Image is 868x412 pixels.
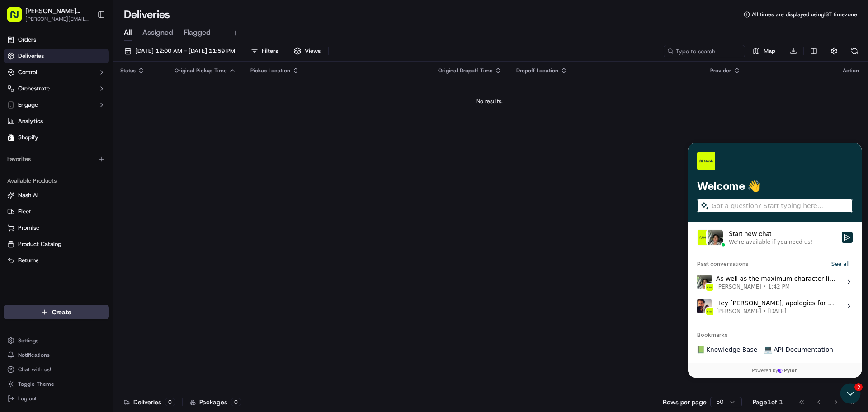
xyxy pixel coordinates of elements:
button: Returns [4,253,109,268]
div: No results. [117,98,863,105]
span: Nash AI [18,191,38,199]
span: All [124,27,132,38]
a: Fleet [7,208,105,216]
button: [PERSON_NAME][EMAIL_ADDRESS][DOMAIN_NAME] [25,15,90,23]
span: Flagged [184,27,211,38]
button: Log out [4,392,109,405]
h1: Deliveries [124,7,170,22]
input: Type to search [664,45,745,57]
iframe: Customer support window [688,143,862,378]
button: [DATE] 12:00 AM - [DATE] 11:59 PM [120,45,239,57]
img: Shopify logo [7,134,14,141]
button: Refresh [848,45,861,57]
button: Nash AI [4,188,109,203]
div: Favorites [4,152,109,166]
span: [DATE] 12:00 AM - [DATE] 11:59 PM [135,47,235,55]
button: Filters [247,45,282,57]
button: Fleet [4,204,109,219]
span: Dropoff Location [516,67,558,74]
button: Notifications [4,349,109,361]
span: Provider [710,67,731,74]
div: 0 [231,398,241,406]
span: Views [305,47,321,55]
button: Map [749,45,779,57]
span: Settings [18,337,38,344]
div: 0 [165,398,175,406]
span: Returns [18,256,38,265]
button: Control [4,65,109,80]
p: Rows per page [663,398,707,407]
button: Chat with us! [4,363,109,376]
a: Product Catalog [7,240,105,248]
a: Promise [7,224,105,232]
span: Pickup Location [250,67,290,74]
button: Promise [4,221,109,235]
span: Assigned [142,27,173,38]
div: Available Products [4,174,109,188]
button: [PERSON_NAME] Sweets[PERSON_NAME][EMAIL_ADDRESS][DOMAIN_NAME] [4,4,94,25]
span: Create [52,308,71,317]
span: Shopify [18,133,38,142]
button: [PERSON_NAME] Sweets [25,6,90,15]
button: Views [290,45,325,57]
button: Engage [4,98,109,112]
span: Deliveries [18,52,44,60]
div: Page 1 of 1 [753,398,783,407]
span: Notifications [18,351,50,359]
span: Fleet [18,208,31,216]
div: Packages [190,398,241,407]
span: Toggle Theme [18,380,54,388]
span: Chat with us! [18,366,51,373]
button: Product Catalog [4,237,109,251]
span: Log out [18,395,37,402]
span: Original Dropoff Time [438,67,493,74]
span: Map [764,47,775,55]
a: Orders [4,33,109,47]
span: Orders [18,36,36,44]
iframe: Open customer support [839,382,863,407]
span: Filters [262,47,278,55]
a: Shopify [4,130,109,145]
button: Toggle Theme [4,378,109,390]
button: Create [4,305,109,319]
span: All times are displayed using IST timezone [752,11,857,18]
a: Analytics [4,114,109,128]
span: Control [18,68,37,76]
button: Settings [4,334,109,347]
span: Orchestrate [18,85,50,93]
div: Deliveries [124,398,175,407]
span: Status [120,67,136,74]
span: Analytics [18,117,43,125]
span: Engage [18,101,38,109]
a: Nash AI [7,191,105,199]
span: Original Pickup Time [175,67,227,74]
